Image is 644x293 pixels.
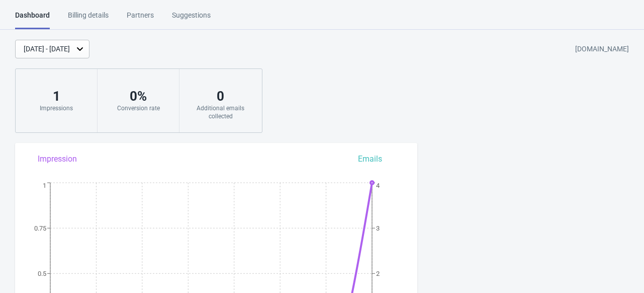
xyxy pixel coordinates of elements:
div: 0 [190,88,251,104]
div: 1 [26,88,87,104]
tspan: 0.5 [38,270,46,277]
div: [DOMAIN_NAME] [575,40,629,58]
tspan: 3 [376,225,380,232]
tspan: 2 [376,270,380,277]
div: Partners [127,10,154,28]
iframe: chat widget [602,253,634,283]
div: [DATE] - [DATE] [24,44,70,54]
div: Dashboard [15,10,50,29]
tspan: 4 [376,182,380,189]
tspan: 1 [43,182,46,189]
div: Impressions [26,104,87,112]
tspan: 0.75 [34,225,46,232]
div: Conversion rate [108,104,169,112]
div: Billing details [68,10,109,28]
div: Suggestions [172,10,211,28]
div: 0 % [108,88,169,104]
div: Additional emails collected [190,104,251,120]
